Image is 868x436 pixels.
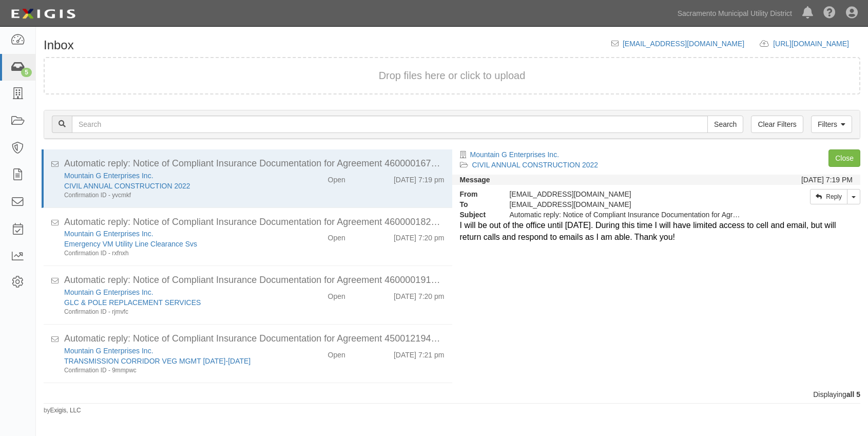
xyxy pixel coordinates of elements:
[452,189,502,199] strong: From
[64,288,153,296] a: Mountain G Enterprises Inc.
[328,287,345,301] div: Open
[64,249,279,258] div: Confirmation ID - rxfnxh
[64,157,445,170] div: Automatic reply: Notice of Compliant Insurance Documentation for Agreement 4600001672 - Sacrament...
[64,308,279,316] div: Confirmation ID - rjmvfc
[21,68,32,77] div: 5
[328,346,345,360] div: Open
[64,332,445,346] div: Automatic reply: Notice of Compliant Insurance Documentation for Agreement 4500121946 - Sacrament...
[379,68,526,83] button: Drop files here or click to upload
[773,40,860,48] a: [URL][DOMAIN_NAME]
[64,230,153,238] a: Mountain G Enterprises Inc.
[672,3,797,24] a: Sacramento Municipal Utility District
[460,176,490,184] strong: Message
[328,170,345,185] div: Open
[828,149,860,167] a: Close
[8,5,79,23] img: logo-5460c22ac91f19d4615b14bd174203de0afe785f0fc80cf4dbbc73dc1793850b.png
[501,210,750,220] div: Automatic reply: Notice of Compliant Insurance Documentation for Agreement 4600001672 - Sacrament...
[64,240,197,248] a: Emergency VM Utility Line Clearance Svs
[810,189,847,204] a: Reply
[394,229,445,243] div: [DATE] 7:20 pm
[64,191,279,200] div: Confirmation ID - yvcmkf
[452,199,502,210] strong: To
[394,170,445,185] div: [DATE] 7:19 pm
[36,389,868,400] div: Displaying
[394,346,445,360] div: [DATE] 7:21 pm
[751,116,803,133] a: Clear Filters
[44,39,74,52] h1: Inbox
[472,161,599,169] a: CIVIL ANNUAL CONSTRUCTION 2022
[64,182,190,190] a: CIVIL ANNUAL CONSTRUCTION 2022
[823,7,836,20] i: Help Center - Complianz
[707,116,743,133] input: Search
[64,366,279,375] div: Confirmation ID - 9mmpwc
[452,210,502,220] strong: Subject
[801,175,853,185] div: [DATE] 7:19 PM
[623,40,744,48] a: [EMAIL_ADDRESS][DOMAIN_NAME]
[846,390,860,399] b: all 5
[64,347,153,355] a: Mountain G Enterprises Inc.
[460,221,836,241] span: I will be out of the office until [DATE]. During this time I will have limited access to cell and...
[64,216,445,229] div: Automatic reply: Notice of Compliant Insurance Documentation for Agreement 4600001825 - Sacrament...
[64,274,445,287] div: Automatic reply: Notice of Compliant Insurance Documentation for Agreement 4600001917 - Sacrament...
[470,150,560,159] a: Mountain G Enterprises Inc.
[64,172,153,180] a: Mountain G Enterprises Inc.
[72,116,708,133] input: Search
[394,287,445,301] div: [DATE] 7:20 pm
[64,298,201,307] a: GLC & POLE REPLACEMENT SERVICES
[328,229,345,243] div: Open
[811,116,852,133] a: Filters
[501,199,750,210] div: agreement-h3mxtm@smud.complianz.com
[44,406,81,415] small: by
[501,189,750,199] div: [EMAIL_ADDRESS][DOMAIN_NAME]
[50,407,81,414] a: Exigis, LLC
[64,357,250,365] a: TRANSMISSION CORRIDOR VEG MGMT [DATE]-[DATE]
